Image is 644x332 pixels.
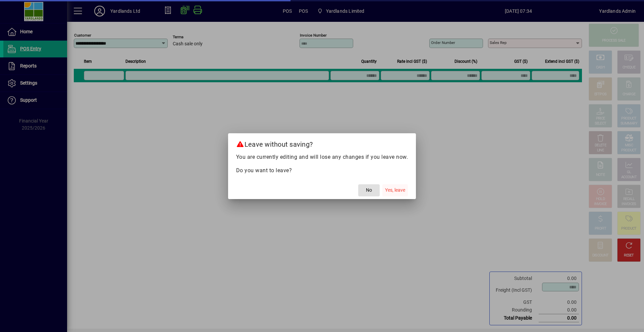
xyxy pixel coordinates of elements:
h2: Leave without saving? [228,133,416,153]
button: Yes, leave [382,184,408,196]
span: Yes, leave [385,187,405,194]
button: No [358,184,380,196]
p: Do you want to leave? [236,167,408,175]
p: You are currently editing and will lose any changes if you leave now. [236,153,408,161]
span: No [366,187,372,194]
